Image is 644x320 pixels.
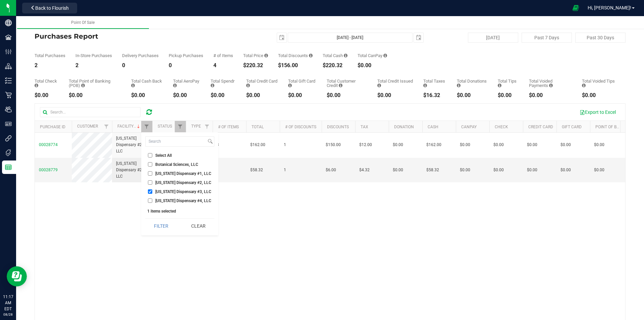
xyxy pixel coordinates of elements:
[457,93,488,98] div: $0.00
[155,163,198,167] span: Botanical Sciences, LLC
[288,83,292,88] i: Sum of the successful, non-voided gift card payment transactions for all purchases in the date ra...
[582,83,586,88] i: Sum of all tip amounts from voided payment transactions for all purchases in the date range.
[218,125,239,129] a: # of Items
[5,149,12,156] inline-svg: Tags
[77,124,98,129] a: Customer
[326,167,336,173] span: $6.00
[498,83,501,88] i: Sum of all tips added to successful, non-voided payments for all purchases in the date range.
[155,153,172,157] span: Select All
[252,125,264,129] a: Total
[309,53,313,58] i: Sum of the discount values applied to the all purchases in the date range.
[169,63,203,68] div: 0
[122,53,159,58] div: Delivery Purchases
[377,83,381,88] i: Sum of all account credit issued for all refunds from returned purchases in the date range.
[148,171,152,176] input: [US_STATE] Dispensary #1, LLC
[35,79,59,88] div: Total Check
[116,135,148,155] span: [US_STATE] Dispensary #2, LLC
[148,198,152,203] input: [US_STATE] Dispensary #4, LLC
[582,93,615,98] div: $0.00
[344,53,347,58] i: Sum of the successful, non-voided cash payment transactions for all purchases in the date range. ...
[562,125,582,129] a: Gift Card
[358,53,387,58] div: Total CanPay
[155,181,211,185] span: [US_STATE] Dispensary #2, LLC
[250,142,265,148] span: $162.00
[327,93,367,98] div: $0.00
[277,33,286,42] span: select
[175,121,186,132] a: Filter
[393,167,403,173] span: $0.00
[575,33,626,43] button: Past 30 Days
[35,5,69,11] span: Back to Flourish
[145,219,177,233] button: Filter
[527,167,537,173] span: $0.00
[243,53,268,58] div: Total Price
[323,53,347,58] div: Total Cash
[5,164,12,171] inline-svg: Reports
[457,83,461,88] i: Sum of all round-up-to-next-dollar total price adjustments for all purchases in the date range.
[173,83,177,88] i: Sum of the successful, non-voided AeroPay payment transactions for all purchases in the date range.
[40,107,141,117] input: Search...
[423,79,447,88] div: Total Taxes
[284,142,286,148] span: 1
[250,167,263,173] span: $58.32
[116,161,148,180] span: [US_STATE] Dispensary #2, LLC
[39,142,58,147] span: 00028774
[211,79,236,88] div: Total Spendr
[278,63,313,68] div: $156.00
[35,33,231,40] h4: Purchases Report
[81,83,85,88] i: Sum of the successful, non-voided point-of-banking payment transactions, both via payment termina...
[522,33,572,43] button: Past 7 Days
[568,1,583,14] span: Open Ecommerce Menu
[426,142,441,148] span: $162.00
[588,5,631,10] span: Hi, [PERSON_NAME]!
[211,93,236,98] div: $0.00
[323,63,347,68] div: $220.32
[5,135,12,142] inline-svg: Integrations
[339,83,342,88] i: Sum of the successful, non-voided payments using account credit for all purchases in the date range.
[423,83,427,88] i: Sum of the total taxes for all purchases in the date range.
[146,137,206,146] input: Search
[527,142,537,148] span: $0.00
[595,125,643,129] a: Point of Banking (POB)
[148,189,152,194] input: [US_STATE] Dispensary #3, LLC
[148,162,152,167] input: Botanical Sciences, LLC
[35,63,65,68] div: 2
[575,106,620,118] button: Export to Excel
[141,121,152,132] a: Filter
[377,79,413,88] div: Total Credit Issued
[131,79,163,88] div: Total Cash Back
[560,142,571,148] span: $0.00
[213,53,233,58] div: # of Items
[495,125,508,129] a: Check
[528,125,553,129] a: Credit Card
[394,125,414,129] a: Donation
[5,48,12,55] inline-svg: Configuration
[69,93,121,98] div: $0.00
[158,124,172,129] a: Status
[326,142,341,148] span: $150.00
[147,209,212,214] div: 1 items selected
[594,167,604,173] span: $0.00
[211,83,214,88] i: Sum of the successful, non-voided Spendr payment transactions for all purchases in the date range.
[278,53,313,58] div: Total Discounts
[75,63,112,68] div: 2
[498,79,519,88] div: Total Tips
[549,83,553,88] i: Sum of all voided payment transaction amounts, excluding tips and transaction fees, for all purch...
[3,312,13,317] p: 08/28
[131,83,135,88] i: Sum of the cash-back amounts from rounded-up electronic payments for all purchases in the date ra...
[284,167,286,173] span: 1
[529,93,572,98] div: $0.00
[5,121,12,127] inline-svg: User Roles
[213,63,233,68] div: 4
[35,53,65,58] div: Total Purchases
[7,266,27,286] iframe: Resource center
[358,63,387,68] div: $0.00
[40,125,65,129] a: Purchase ID
[155,190,211,194] span: [US_STATE] Dispensary #3, LLC
[285,125,316,129] a: # of Discounts
[460,167,470,173] span: $0.00
[461,125,477,129] a: CanPay
[560,167,571,173] span: $0.00
[594,142,604,148] span: $0.00
[327,79,367,88] div: Total Customer Credit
